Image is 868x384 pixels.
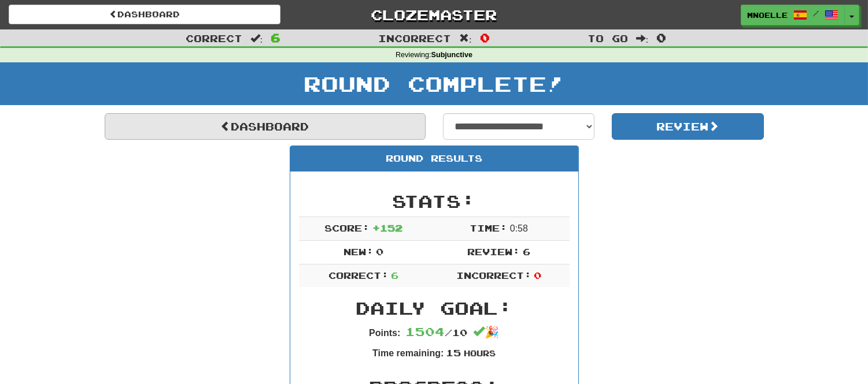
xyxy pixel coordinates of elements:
strong: Points: [369,328,400,338]
span: 0 [656,31,666,44]
span: Time: [470,222,507,233]
span: Review: [467,246,520,257]
span: Score: [324,222,370,233]
span: + 152 [372,222,402,233]
a: Dashboard [9,5,280,24]
span: Correct [186,32,242,44]
span: : [250,33,263,43]
strong: Time remaining: [372,348,444,358]
strong: Subjunctive [431,51,472,59]
span: 6 [271,31,280,44]
span: / 10 [405,327,467,338]
a: Dashboard [105,113,426,140]
button: Review [612,113,764,140]
span: 6 [523,246,530,257]
span: 0 [534,270,541,281]
a: Clozemaster [298,5,570,25]
a: mnoelle / [741,5,845,25]
span: : [459,33,472,43]
span: New: [343,246,374,257]
span: 0 [480,31,490,44]
h2: Daily Goal: [299,299,570,318]
span: 6 [391,270,398,281]
span: 0 [376,246,383,257]
span: 🎉 [473,326,499,338]
span: / [813,9,819,17]
small: Hours [464,348,496,358]
h2: Stats: [299,192,570,211]
span: Correct: [328,270,389,281]
span: mnoelle [747,10,788,20]
h1: Round Complete! [4,72,864,95]
span: : [636,33,649,43]
span: To go [588,32,628,44]
span: Incorrect: [456,270,531,281]
span: 1504 [405,325,445,338]
span: Incorrect [378,32,451,44]
div: Round Results [290,146,578,172]
span: 15 [446,347,461,358]
span: 0 : 58 [510,223,528,233]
